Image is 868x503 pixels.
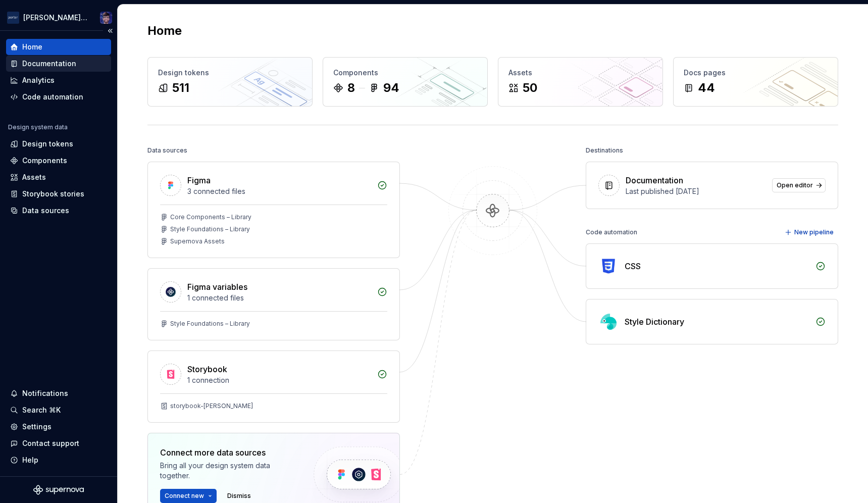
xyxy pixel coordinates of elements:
div: Settings [22,422,52,432]
div: Components [333,68,477,78]
a: Documentation [6,56,111,72]
a: Home [6,39,111,55]
div: 3 connected files [187,186,371,196]
a: Storybook stories [6,186,111,202]
div: Style Dictionary [625,316,684,328]
div: 511 [172,80,189,96]
div: Data sources [22,206,69,216]
div: Assets [22,172,46,182]
a: Analytics [6,72,111,88]
div: Docs pages [684,68,828,78]
div: Documentation [626,174,683,186]
div: Code automation [22,92,83,102]
button: Dismiss [223,489,256,503]
button: Connect new [160,489,217,503]
a: Data sources [6,203,111,219]
div: Components [22,156,67,166]
div: Style Foundations – Library [170,225,250,233]
div: 1 connection [187,375,371,385]
img: f0306bc8-3074-41fb-b11c-7d2e8671d5eb.png [7,12,19,24]
button: Contact support [6,435,111,451]
div: Destinations [586,143,623,158]
a: Figma variables1 connected filesStyle Foundations – Library [147,268,400,340]
div: Bring all your design system data together. [160,461,296,481]
a: Open editor [772,178,826,192]
div: 50 [523,80,537,96]
div: Style Foundations – Library [170,320,250,328]
h2: Home [147,23,182,39]
div: Contact support [22,438,79,448]
div: Connect more data sources [160,446,296,459]
span: Connect new [165,492,204,500]
button: Help [6,452,111,468]
a: Docs pages44 [673,57,838,107]
div: Storybook stories [22,189,84,199]
button: New pipeline [782,225,838,239]
div: Figma [187,174,211,186]
a: Assets50 [498,57,663,107]
a: Design tokens511 [147,57,313,107]
div: Documentation [22,59,76,69]
div: Design tokens [158,68,302,78]
span: Dismiss [227,492,251,500]
svg: Supernova Logo [33,485,84,495]
a: Components894 [323,57,488,107]
div: Assets [508,68,652,78]
a: Figma3 connected filesCore Components – LibraryStyle Foundations – LibrarySupernova Assets [147,162,400,258]
div: Design system data [8,123,68,131]
div: Analytics [22,75,55,85]
button: Collapse sidebar [103,24,117,38]
div: 8 [347,80,355,96]
span: New pipeline [794,228,834,236]
div: Core Components – Library [170,213,251,221]
div: Notifications [22,388,68,398]
div: 94 [383,80,399,96]
div: [PERSON_NAME] Airlines [23,13,88,23]
div: Design tokens [22,139,73,149]
span: Open editor [777,181,813,189]
button: Search ⌘K [6,402,111,418]
div: Storybook [187,363,227,375]
div: Supernova Assets [170,237,225,245]
div: 1 connected files [187,293,371,303]
div: CSS [625,260,641,272]
img: Colin LeBlanc [100,12,112,24]
div: Home [22,42,42,52]
a: Code automation [6,89,111,105]
a: Assets [6,169,111,185]
a: Settings [6,419,111,435]
div: Code automation [586,225,637,239]
div: Search ⌘K [22,405,61,415]
div: 44 [698,80,715,96]
button: Notifications [6,385,111,401]
div: storybook-[PERSON_NAME] [170,402,253,410]
a: Storybook1 connectionstorybook-[PERSON_NAME] [147,350,400,423]
a: Components [6,153,111,169]
div: Figma variables [187,281,247,293]
a: Design tokens [6,136,111,152]
button: [PERSON_NAME] AirlinesColin LeBlanc [2,7,115,28]
div: Help [22,455,38,465]
div: Last published [DATE] [626,186,766,196]
div: Data sources [147,143,187,158]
